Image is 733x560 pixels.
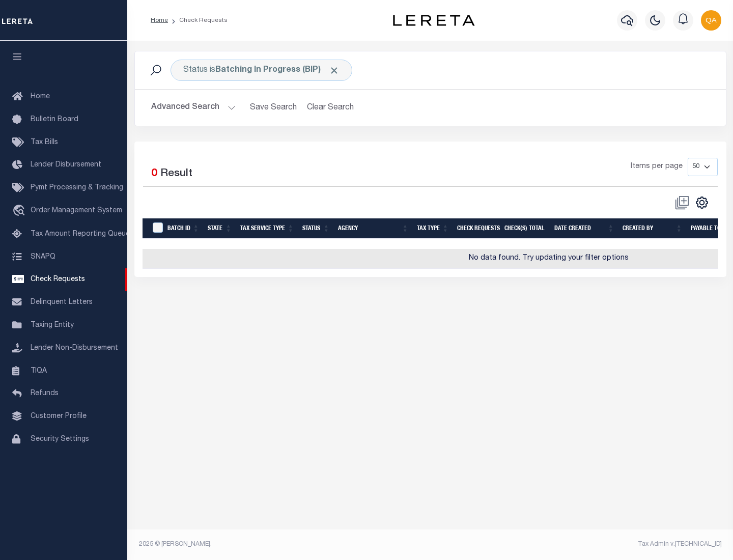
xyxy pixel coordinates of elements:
span: Tax Amount Reporting Queue [31,231,130,238]
span: Pymt Processing & Tracking [31,184,123,191]
th: Batch Id: activate to sort column ascending [163,218,204,239]
th: Created By: activate to sort column ascending [618,218,687,239]
span: Refunds [31,390,59,397]
span: Check Requests [31,276,85,283]
th: State: activate to sort column ascending [204,218,236,239]
th: Agency: activate to sort column ascending [334,218,413,239]
img: svg+xml;base64,PHN2ZyB4bWxucz0iaHR0cDovL3d3dy53My5vcmcvMjAwMC9zdmciIHBvaW50ZXItZXZlbnRzPSJub25lIi... [701,10,721,31]
th: Tax Type: activate to sort column ascending [413,218,453,239]
label: Result [160,166,192,182]
span: 0 [151,169,157,179]
div: Status is [171,60,352,81]
span: Click to Remove [329,65,340,76]
span: Tax Bills [31,139,58,146]
span: Home [31,93,50,100]
th: Tax Service Type: activate to sort column ascending [236,218,298,239]
span: SNAPQ [31,253,55,260]
th: Check(s) Total [500,218,550,239]
th: Status: activate to sort column ascending [298,218,334,239]
span: Security Settings [31,436,89,443]
span: Lender Non-Disbursement [31,345,118,352]
button: Advanced Search [151,98,236,118]
th: Date Created: activate to sort column ascending [550,218,618,239]
span: TIQA [31,367,47,374]
span: Items per page [631,161,683,173]
button: Save Search [244,98,303,118]
span: Customer Profile [31,413,87,420]
span: Order Management System [31,207,122,214]
b: Batching In Progress (BIP) [215,66,340,74]
i: travel_explore [12,205,29,218]
span: Taxing Entity [31,322,74,329]
button: Clear Search [303,98,358,118]
th: Check Requests [453,218,500,239]
a: Home [151,17,168,23]
li: Check Requests [168,16,228,25]
span: Bulletin Board [31,116,78,123]
div: 2025 © [PERSON_NAME]. [131,540,431,549]
span: Lender Disbursement [31,161,101,169]
span: Delinquent Letters [31,299,93,306]
div: Tax Admin v.[TECHNICAL_ID] [438,540,722,549]
img: logo-dark.svg [393,15,474,26]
